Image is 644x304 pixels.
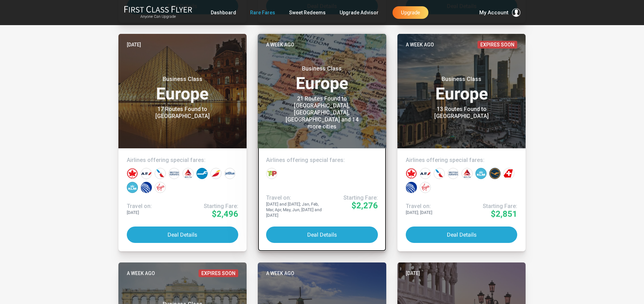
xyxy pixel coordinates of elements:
[406,168,417,179] div: Air Canada
[127,157,239,164] h4: Airlines offering special fares:
[124,6,192,20] a: First Class FlyerAnyone Can Upgrade
[155,168,166,179] div: American Airlines
[196,168,208,179] div: Finnair
[183,168,194,179] div: Delta Airlines
[418,106,505,120] div: 13 Routes Found to [GEOGRAPHIC_DATA]
[224,168,235,179] div: JetBlue
[124,14,192,19] small: Anyone Can Upgrade
[127,269,155,277] time: A week ago
[266,168,277,179] div: TAP Portugal
[503,168,514,179] div: Swiss
[266,227,378,243] button: Deal Details
[289,6,326,19] a: Sweet Redeems
[139,76,226,83] small: Business Class
[211,6,236,19] a: Dashboard
[155,182,166,193] div: Virgin Atlantic
[250,6,275,19] a: Rare Fares
[141,182,152,193] div: United
[461,168,473,179] div: Delta Airlines
[266,65,378,92] h3: Europe
[406,182,417,193] div: United
[169,168,180,179] div: British Airways
[418,76,505,83] small: Business Class
[406,227,518,243] button: Deal Details
[478,41,517,49] span: Expires Soon
[278,95,365,130] div: 21 Routes Found to [GEOGRAPHIC_DATA], [GEOGRAPHIC_DATA], [GEOGRAPHIC_DATA] and 14 more cities
[127,168,138,179] div: Air Canada
[479,8,520,17] button: My Account
[406,76,518,102] h3: Europe
[266,269,294,277] time: A week ago
[406,41,434,49] time: A week ago
[448,168,459,179] div: British Airways
[258,34,386,251] a: A week agoBusiness ClassEurope21 Routes Found to [GEOGRAPHIC_DATA], [GEOGRAPHIC_DATA], [GEOGRAPHI...
[141,168,152,179] div: Air France
[127,227,239,243] button: Deal Details
[406,157,518,164] h4: Airlines offering special fares:
[266,41,294,49] time: A week ago
[124,6,192,13] img: First Class Flyer
[127,182,138,193] div: KLM
[210,168,222,179] div: Iberia
[278,65,365,72] small: Business Class
[475,168,487,179] div: KLM
[479,8,509,17] span: My Account
[199,269,238,277] span: Expires Soon
[489,168,501,179] div: Lufthansa
[397,34,526,251] a: A week agoExpires SoonBusiness ClassEurope13 Routes Found to [GEOGRAPHIC_DATA]Airlines offering s...
[118,34,247,251] a: [DATE]Business ClassEurope17 Routes Found to [GEOGRAPHIC_DATA]Airlines offering special fares:Tra...
[393,6,428,19] a: Upgrade
[127,41,141,49] time: [DATE]
[340,6,379,19] a: Upgrade Advisor
[139,106,226,120] div: 17 Routes Found to [GEOGRAPHIC_DATA]
[420,168,431,179] div: Air France
[434,168,445,179] div: American Airlines
[420,182,431,193] div: Virgin Atlantic
[266,157,378,164] h4: Airlines offering special fares:
[406,269,420,277] time: [DATE]
[127,76,239,102] h3: Europe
